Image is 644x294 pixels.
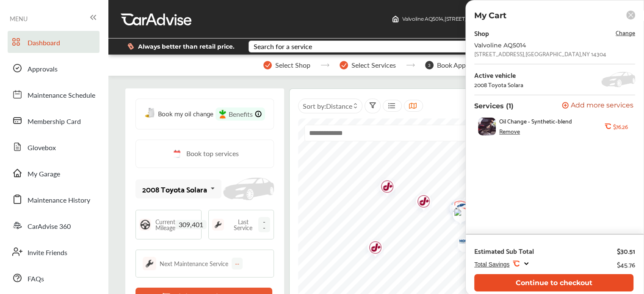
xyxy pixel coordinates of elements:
img: stepper-arrow.e24c07c6.svg [406,63,415,67]
span: Maintenance Schedule [28,90,95,101]
b: $76.26 [613,123,627,130]
div: $45.76 [617,258,635,270]
div: Map marker [448,202,469,220]
div: Search for a service [254,43,312,50]
span: CarAdvise 360 [28,221,71,232]
span: FAQs [28,274,44,285]
div: Shop [474,27,489,38]
span: Select Shop [275,61,310,69]
a: Add more services [562,102,635,110]
div: Remove [499,128,520,135]
span: Book top services [186,148,239,159]
span: Last Service [228,219,259,231]
a: Dashboard [8,31,100,53]
div: Map marker [443,197,464,214]
div: Map marker [361,236,382,262]
img: oil-change-thumb.jpg [478,118,496,135]
img: cal_icon.0803b883.svg [171,148,182,159]
span: Membership Card [28,116,81,127]
img: DunnTire_Horiz_RGB.png [446,203,469,224]
span: Sort by : [303,101,352,111]
span: Glovebox [28,143,56,154]
img: logo-mopar.png [445,196,467,220]
div: $30.51 [617,247,635,255]
div: Map marker [451,234,473,252]
div: 2008 Toyota Solara [142,185,207,193]
a: Book my oil change [145,107,213,121]
img: dollor_label_vector.a70140d1.svg [127,43,134,50]
a: Invite Friends [8,241,100,263]
span: Benefits [229,109,253,119]
span: Select Services [351,61,396,69]
div: Map marker [464,197,485,223]
span: Oil Change - Synthetic-blend [499,118,572,124]
img: maintenance_logo [143,257,156,270]
span: Always better than retail price. [138,44,235,49]
img: header-home-logo.8d720a4f.svg [392,16,399,22]
img: logo-jiffylube.png [361,236,384,262]
img: placeholder_car.fcab19be.svg [223,178,274,201]
img: logo-jiffylube.png [373,175,395,201]
button: Continue to checkout [474,274,633,291]
img: logo-jiffylube.png [409,190,432,216]
span: Book my oil change [158,107,213,119]
div: Active vehicle [474,71,523,79]
div: Map marker [446,195,467,222]
img: logo-mavis.png [443,197,466,214]
a: Maintenance History [8,188,100,210]
img: maintenance_logo [212,219,224,231]
span: Total Savings [474,261,509,268]
div: Map marker [446,203,467,224]
img: info-Icon.6181e609.svg [255,110,262,118]
img: empty_shop_logo.394c5474.svg [464,197,486,223]
span: My Garage [28,169,60,180]
span: Invite Friends [28,247,67,258]
span: Approvals [28,64,58,75]
a: Approvals [8,57,100,79]
div: Map marker [373,175,394,201]
a: Glovebox [8,136,100,158]
div: Map marker [445,196,466,220]
a: FAQs [8,267,100,289]
div: Estimated Sub Total [474,247,534,255]
span: 3 [425,61,434,69]
div: Map marker [409,190,431,216]
img: instacart-icon.73bd83c2.svg [219,110,227,119]
img: logo-firestone.png [446,195,468,222]
span: Valvoline AQ5014 , [STREET_ADDRESS] [GEOGRAPHIC_DATA] , NY 14304 [402,16,573,22]
div: Map marker [447,198,468,223]
div: -- [232,258,243,269]
span: Change [616,27,635,37]
img: stepper-arrow.e24c07c6.svg [321,63,329,67]
img: stepper-checkmark.b5569197.svg [340,61,348,69]
a: CarAdvise 360 [8,214,100,236]
span: MENU [10,15,28,22]
span: Book Appointment [437,61,493,69]
span: Add more services [571,102,633,110]
span: Current Mileage [155,219,175,231]
img: logo-goodyear.png [447,198,470,223]
p: My Cart [474,11,506,20]
img: placeholder_car.5a1ece94.svg [601,72,635,87]
img: logo-mrtire.png [448,202,470,220]
img: steering_logo [139,219,151,231]
span: -- [258,217,270,232]
a: Book top services [135,140,274,168]
div: [STREET_ADDRESS] , [GEOGRAPHIC_DATA] , NY 14304 [474,50,606,57]
a: Maintenance Schedule [8,83,100,105]
p: Services (1) [474,102,514,110]
span: Maintenance History [28,195,90,206]
div: Valvoline AQ5014 [474,42,610,49]
img: logo-monro.png [451,234,474,252]
a: Membership Card [8,110,100,132]
div: 2008 Toyota Solara [474,81,523,88]
img: stepper-checkmark.b5569197.svg [263,61,272,69]
span: Distance [326,101,352,111]
span: Dashboard [28,38,60,49]
a: My Garage [8,162,100,184]
img: oil-change.e5047c97.svg [145,108,156,118]
div: Next Maintenance Service [160,259,228,268]
button: Add more services [562,102,633,110]
span: 309,401 [175,220,207,229]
